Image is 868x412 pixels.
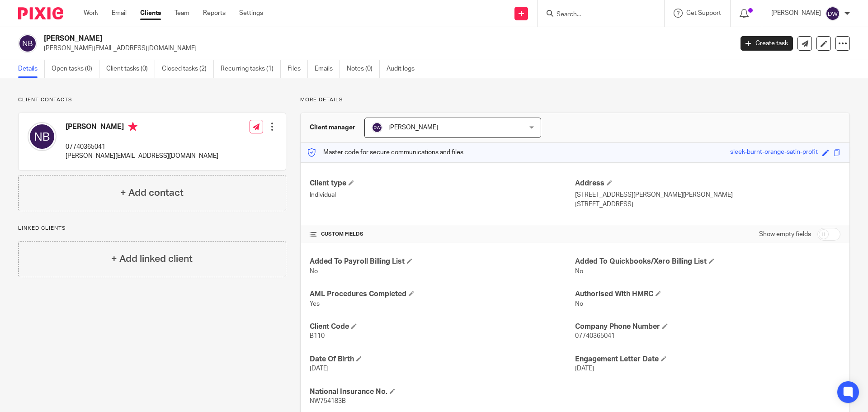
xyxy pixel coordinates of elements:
[575,268,583,275] span: No
[162,60,214,78] a: Closed tasks (2)
[44,34,590,43] h2: [PERSON_NAME]
[112,9,127,18] a: Email
[310,231,575,238] h4: CUSTOM FIELDS
[388,124,438,131] span: [PERSON_NAME]
[52,60,99,78] a: Open tasks (0)
[106,60,155,78] a: Client tasks (0)
[686,10,721,16] span: Get Support
[300,96,850,104] p: More details
[759,230,811,239] label: Show empty fields
[310,398,346,404] span: NW754183B
[120,186,184,200] h4: + Add contact
[310,365,329,372] span: [DATE]
[575,322,840,331] h4: Company Phone Number
[310,301,320,307] span: Yes
[310,179,575,188] h4: Client type
[66,142,218,152] p: 07740365041
[66,122,218,133] h4: [PERSON_NAME]
[575,257,840,266] h4: Added To Quickbooks/Xero Billing List
[239,9,263,18] a: Settings
[575,301,583,307] span: No
[387,60,421,78] a: Audit logs
[221,60,281,78] a: Recurring tasks (1)
[307,148,463,157] p: Master code for secure communications and files
[575,289,840,299] h4: Authorised With HMRC
[575,355,840,364] h4: Engagement Letter Date
[575,179,840,188] h4: Address
[575,365,594,372] span: [DATE]
[310,387,575,397] h4: National Insurance No.
[18,7,63,19] img: Pixie
[111,252,193,266] h4: + Add linked client
[575,200,840,209] p: [STREET_ADDRESS]
[741,36,793,51] a: Create task
[310,190,575,199] p: Individual
[771,9,821,18] p: [PERSON_NAME]
[556,11,637,19] input: Search
[18,34,37,53] img: svg%3E
[18,225,286,232] p: Linked clients
[28,122,57,151] img: svg%3E
[310,257,575,266] h4: Added To Payroll Billing List
[18,96,286,104] p: Client contacts
[310,355,575,364] h4: Date Of Birth
[575,333,615,339] span: 07740365041
[84,9,98,18] a: Work
[826,6,840,21] img: svg%3E
[203,9,226,18] a: Reports
[310,268,318,275] span: No
[575,190,840,199] p: [STREET_ADDRESS][PERSON_NAME][PERSON_NAME]
[140,9,161,18] a: Clients
[288,60,308,78] a: Files
[730,147,818,158] div: sleek-burnt-orange-satin-profit
[372,122,382,133] img: svg%3E
[310,322,575,331] h4: Client Code
[128,122,137,131] i: Primary
[310,123,355,132] h3: Client manager
[66,152,218,161] p: [PERSON_NAME][EMAIL_ADDRESS][DOMAIN_NAME]
[347,60,380,78] a: Notes (0)
[310,333,325,339] span: B110
[175,9,189,18] a: Team
[44,44,727,53] p: [PERSON_NAME][EMAIL_ADDRESS][DOMAIN_NAME]
[18,60,45,78] a: Details
[310,289,575,299] h4: AML Procedures Completed
[315,60,340,78] a: Emails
